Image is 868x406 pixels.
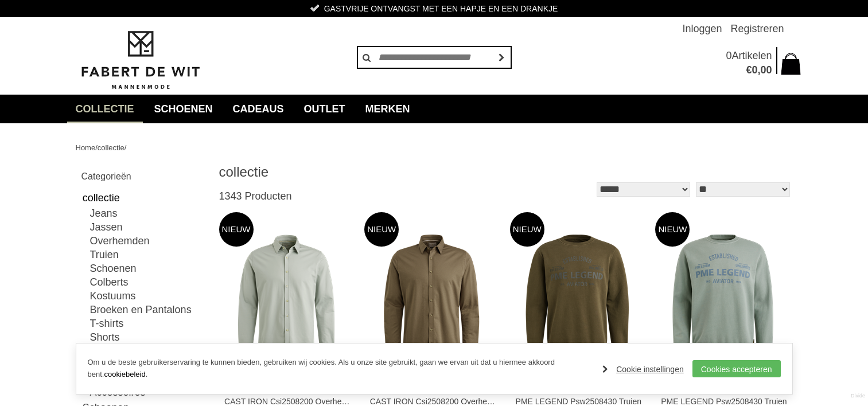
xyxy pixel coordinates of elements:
a: Truien [90,248,205,261]
span: 1343 Producten [219,190,292,202]
a: Jassen [90,220,205,234]
h2: Categorieën [81,169,205,184]
a: Cookie instellingen [602,361,684,378]
img: PME LEGEND Psw2508430 Truien [510,234,645,369]
span: / [95,143,98,152]
a: Schoenen [90,261,205,275]
a: Cookies accepteren [692,360,781,377]
a: collectie [98,143,124,152]
a: Overhemden [90,234,205,248]
a: Kostuums [90,289,205,303]
span: Artikelen [731,50,772,61]
a: collectie [81,189,205,206]
p: Om u de beste gebruikerservaring te kunnen bieden, gebruiken wij cookies. Als u onze site gebruik... [88,357,591,381]
img: PME LEGEND Psw2508430 Truien [655,234,790,369]
img: Fabert de Wit [76,29,205,91]
a: Merken [357,95,419,123]
span: , [757,64,760,76]
a: Divide [851,389,865,403]
span: 0 [752,64,757,76]
h1: collectie [219,163,506,181]
span: 00 [760,64,772,76]
span: 0 [726,50,731,61]
img: CAST IRON Csi2508200 Overhemden [219,234,354,369]
a: Outlet [295,95,354,123]
a: Shorts [90,330,205,344]
a: Colberts [90,275,205,289]
img: CAST IRON Csi2508200 Overhemden [364,234,499,369]
a: collectie [67,95,143,123]
span: / [124,143,127,152]
a: Inloggen [682,17,722,40]
a: Broeken en Pantalons [90,303,205,317]
a: Home [76,143,96,152]
a: cookiebeleid [104,370,145,378]
a: Schoenen [146,95,221,123]
span: € [746,64,752,76]
a: T-shirts [90,317,205,330]
a: Registreren [730,17,784,40]
a: Cadeaus [224,95,293,123]
a: Jeans [90,206,205,220]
